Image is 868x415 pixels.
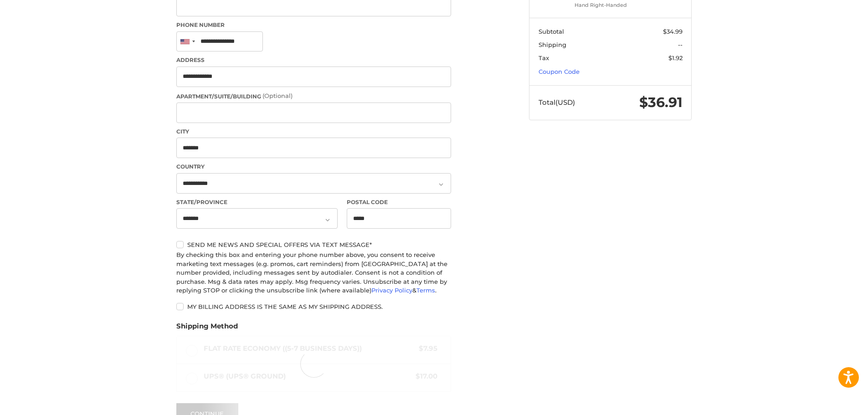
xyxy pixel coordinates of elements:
[176,92,451,101] label: Apartment/Suite/Building
[668,54,683,61] span: $1.92
[176,321,238,336] legend: Shipping Method
[176,251,451,295] div: By checking this box and entering your phone number above, you consent to receive marketing text ...
[176,56,451,64] label: Address
[575,1,644,9] li: Hand Right-Handed
[663,28,683,35] span: $34.99
[539,54,549,61] span: Tax
[176,198,338,206] label: State/Province
[539,68,580,75] a: Coupon Code
[371,287,412,294] a: Privacy Policy
[176,303,451,310] label: My billing address is the same as my shipping address.
[639,94,683,111] span: $36.91
[539,98,575,107] span: Total (USD)
[176,163,451,171] label: Country
[678,41,683,48] span: --
[416,287,435,294] a: Terms
[176,21,451,29] label: Phone Number
[347,198,452,206] label: Postal Code
[262,92,293,99] small: (Optional)
[539,28,564,35] span: Subtotal
[539,41,566,48] span: Shipping
[176,128,451,136] label: City
[177,32,198,51] div: United States: +1
[176,241,451,248] label: Send me news and special offers via text message*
